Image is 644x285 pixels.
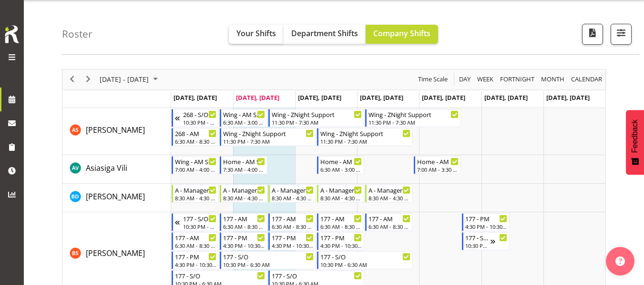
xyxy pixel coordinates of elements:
[615,256,625,266] img: help-xxl-2.png
[236,28,276,39] span: Your Shifts
[172,128,219,146] div: Arshdeep Singh"s event - 268 - AM Begin From Monday, August 11, 2025 at 6:30:00 AM GMT+12:00 Ends...
[172,232,219,250] div: Billie Sothern"s event - 177 - AM Begin From Monday, August 11, 2025 at 6:30:00 AM GMT+12:00 Ends...
[373,28,430,39] span: Company Shifts
[236,93,279,102] span: [DATE], [DATE]
[98,73,162,85] button: August 2025
[175,128,217,138] div: 268 - AM
[417,73,449,85] span: Time Scale
[272,233,314,242] div: 177 - PM
[223,252,313,261] div: 177 - S/O
[476,73,494,85] span: Week
[320,242,362,249] div: 4:30 PM - 10:30 PM
[368,109,459,119] div: Wing - ZNight Support
[86,162,127,174] a: Asiasiga Vili
[172,251,219,269] div: Billie Sothern"s event - 177 - PM Begin From Monday, August 11, 2025 at 4:30:00 PM GMT+12:00 Ends...
[465,242,491,249] div: 10:30 PM - 6:30 AM
[366,25,438,44] button: Company Shifts
[172,213,219,231] div: Billie Sothern"s event - 177 - S/O Begin From Sunday, August 10, 2025 at 10:30:00 PM GMT+12:00 En...
[223,118,265,126] div: 6:30 AM - 3:00 PM
[62,184,171,212] td: Barbara Dunlop resource
[272,214,314,223] div: 177 - AM
[272,109,362,119] div: Wing - ZNight Support
[183,214,217,223] div: 177 - S/O
[368,223,410,230] div: 6:30 AM - 8:30 AM
[365,185,413,203] div: Barbara Dunlop"s event - A - Manager Begin From Friday, August 15, 2025 at 8:30:00 AM GMT+12:00 E...
[317,232,365,250] div: Billie Sothern"s event - 177 - PM Begin From Thursday, August 14, 2025 at 4:30:00 PM GMT+12:00 En...
[175,185,217,195] div: A - Manager
[268,185,316,203] div: Barbara Dunlop"s event - A - Manager Begin From Wednesday, August 13, 2025 at 8:30:00 AM GMT+12:0...
[320,157,362,166] div: Home - AM Support 2
[220,109,267,127] div: Arshdeep Singh"s event - Wing - AM Support 1 Begin From Tuesday, August 12, 2025 at 6:30:00 AM GM...
[172,109,219,127] div: Arshdeep Singh"s event - 268 - S/O Begin From Sunday, August 10, 2025 at 10:30:00 PM GMT+12:00 En...
[417,73,450,85] button: Time Scale
[320,194,362,202] div: 8:30 AM - 4:30 PM
[220,251,316,269] div: Billie Sothern"s event - 177 - S/O Begin From Tuesday, August 12, 2025 at 10:30:00 PM GMT+12:00 E...
[183,118,217,126] div: 10:30 PM - 6:30 AM
[86,124,145,136] a: [PERSON_NAME]
[499,73,535,85] span: Fortnight
[317,185,365,203] div: Barbara Dunlop"s event - A - Manager Begin From Thursday, August 14, 2025 at 8:30:00 AM GMT+12:00...
[499,73,536,85] button: Fortnight
[365,109,461,127] div: Arshdeep Singh"s event - Wing - ZNight Support Begin From Friday, August 15, 2025 at 11:30:00 PM ...
[223,185,265,195] div: A - Manager
[80,69,96,89] div: next period
[631,119,639,153] span: Feedback
[368,185,410,195] div: A - Manager
[546,93,590,102] span: [DATE], [DATE]
[220,213,267,231] div: Billie Sothern"s event - 177 - AM Begin From Tuesday, August 12, 2025 at 6:30:00 AM GMT+12:00 End...
[223,261,313,268] div: 10:30 PM - 6:30 AM
[175,233,217,242] div: 177 - AM
[360,93,403,102] span: [DATE], [DATE]
[272,118,362,126] div: 11:30 PM - 7:30 AM
[183,109,217,119] div: 268 - S/O
[458,73,472,85] button: Timeline Day
[320,252,410,261] div: 177 - S/O
[414,156,461,174] div: Asiasiga Vili"s event - Home - AM Support 1 Begin From Saturday, August 16, 2025 at 7:00:00 AM GM...
[223,157,265,166] div: Home - AM Support 3
[320,223,362,230] div: 6:30 AM - 8:30 AM
[174,93,217,102] span: [DATE], [DATE]
[570,73,603,85] span: calendar
[82,73,95,85] button: Next
[272,185,314,195] div: A - Manager
[66,73,79,85] button: Previous
[422,93,465,102] span: [DATE], [DATE]
[220,128,316,146] div: Arshdeep Singh"s event - Wing - ZNight Support Begin From Tuesday, August 12, 2025 at 11:30:00 PM...
[62,29,92,39] h4: Roster
[99,73,150,85] span: [DATE] - [DATE]
[417,166,459,173] div: 7:00 AM - 3:30 PM
[223,223,265,230] div: 6:30 AM - 8:30 AM
[172,185,219,203] div: Barbara Dunlop"s event - A - Manager Begin From Monday, August 11, 2025 at 8:30:00 AM GMT+12:00 E...
[368,194,410,202] div: 8:30 AM - 4:30 PM
[175,194,217,202] div: 8:30 AM - 4:30 PM
[175,166,217,173] div: 7:00 AM - 4:00 PM
[484,93,528,102] span: [DATE], [DATE]
[284,25,366,44] button: Department Shifts
[272,271,362,280] div: 177 - S/O
[317,213,365,231] div: Billie Sothern"s event - 177 - AM Begin From Thursday, August 14, 2025 at 6:30:00 AM GMT+12:00 En...
[626,110,644,175] button: Feedback - Show survey
[223,166,265,173] div: 7:30 AM - 4:00 PM
[320,128,410,138] div: Wing - ZNight Support
[368,118,459,126] div: 11:30 PM - 7:30 AM
[175,261,217,268] div: 4:30 PM - 10:30 PM
[183,223,217,230] div: 10:30 PM - 6:30 AM
[86,191,145,202] a: [PERSON_NAME]
[320,166,362,173] div: 6:30 AM - 3:00 PM
[268,213,316,231] div: Billie Sothern"s event - 177 - AM Begin From Wednesday, August 13, 2025 at 6:30:00 AM GMT+12:00 E...
[540,73,566,85] button: Timeline Month
[465,214,507,223] div: 177 - PM
[268,232,316,250] div: Billie Sothern"s event - 177 - PM Begin From Wednesday, August 13, 2025 at 4:30:00 PM GMT+12:00 E...
[268,109,364,127] div: Arshdeep Singh"s event - Wing - ZNight Support Begin From Wednesday, August 13, 2025 at 11:30:00 ...
[272,242,314,249] div: 4:30 PM - 10:30 PM
[220,156,267,174] div: Asiasiga Vili"s event - Home - AM Support 3 Begin From Tuesday, August 12, 2025 at 7:30:00 AM GMT...
[582,24,603,45] button: Download a PDF of the roster according to the set date range.
[223,242,265,249] div: 4:30 PM - 10:30 PM
[229,25,284,44] button: Your Shifts
[476,73,495,85] button: Timeline Week
[540,73,565,85] span: Month
[175,157,217,166] div: Wing - AM Support 2
[570,73,604,85] button: Month
[291,28,358,39] span: Department Shifts
[86,247,145,259] a: [PERSON_NAME]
